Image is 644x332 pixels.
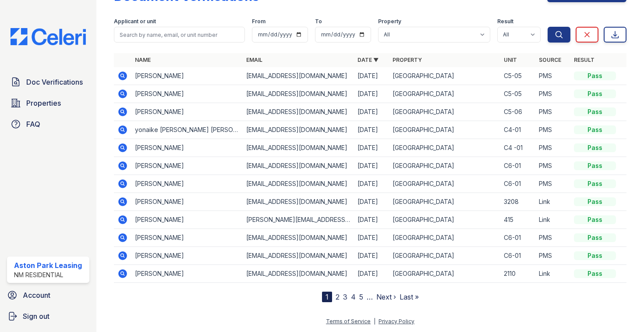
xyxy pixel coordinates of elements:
td: [DATE] [354,229,389,247]
td: PMS [535,121,570,139]
td: [GEOGRAPHIC_DATA] [389,121,500,139]
a: 2 [336,293,340,301]
a: Sign out [4,307,93,325]
div: Aston Park Leasing [14,260,82,271]
td: PMS [535,175,570,193]
td: Link [535,265,570,283]
td: [DATE] [354,67,389,85]
td: [GEOGRAPHIC_DATA] [389,175,500,193]
td: [GEOGRAPHIC_DATA] [389,229,500,247]
td: [EMAIL_ADDRESS][DOMAIN_NAME] [243,85,354,103]
td: [EMAIL_ADDRESS][DOMAIN_NAME] [243,121,354,139]
a: 5 [359,293,363,301]
td: [DATE] [354,139,389,157]
td: [PERSON_NAME] [131,67,243,85]
td: [GEOGRAPHIC_DATA] [389,247,500,265]
span: Sign out [23,311,50,321]
a: Unit [504,57,517,63]
td: [DATE] [354,193,389,211]
a: Terms of Service [326,318,371,325]
td: PMS [535,157,570,175]
td: [GEOGRAPHIC_DATA] [389,157,500,175]
td: [PERSON_NAME] [131,211,243,229]
label: Property [378,18,401,25]
td: [GEOGRAPHIC_DATA] [389,85,500,103]
td: 3208 [500,193,535,211]
a: 4 [351,293,356,301]
td: [DATE] [354,157,389,175]
div: Pass [574,71,616,80]
a: Email [246,57,262,63]
div: Pass [574,125,616,134]
td: [GEOGRAPHIC_DATA] [389,193,500,211]
div: Pass [574,197,616,206]
label: Result [497,18,513,25]
td: [GEOGRAPHIC_DATA] [389,103,500,121]
a: Result [574,57,594,63]
div: Pass [574,251,616,260]
td: C6-01 [500,247,535,265]
td: [EMAIL_ADDRESS][DOMAIN_NAME] [243,157,354,175]
td: PMS [535,67,570,85]
td: [EMAIL_ADDRESS][DOMAIN_NAME] [243,67,354,85]
td: [EMAIL_ADDRESS][DOMAIN_NAME] [243,193,354,211]
td: PMS [535,247,570,265]
td: [DATE] [354,121,389,139]
td: C6-01 [500,175,535,193]
td: [EMAIL_ADDRESS][DOMAIN_NAME] [243,229,354,247]
div: Pass [574,233,616,242]
td: [DATE] [354,211,389,229]
a: Name [135,57,151,63]
a: Privacy Policy [379,318,414,325]
td: 415 [500,211,535,229]
td: [GEOGRAPHIC_DATA] [389,139,500,157]
div: Pass [574,143,616,152]
td: [GEOGRAPHIC_DATA] [389,67,500,85]
a: 3 [343,293,347,301]
span: … [367,292,373,302]
td: [DATE] [354,103,389,121]
td: [PERSON_NAME] [131,103,243,121]
a: Last » [400,293,419,301]
td: [EMAIL_ADDRESS][DOMAIN_NAME] [243,247,354,265]
td: PMS [535,139,570,157]
td: PMS [535,103,570,121]
label: To [315,18,322,25]
td: [GEOGRAPHIC_DATA] [389,265,500,283]
div: Pass [574,179,616,188]
td: C4-01 [500,121,535,139]
a: Next › [376,293,396,301]
div: Pass [574,215,616,224]
div: 1 [322,292,332,302]
td: [PERSON_NAME] [131,85,243,103]
a: Doc Verifications [7,73,89,91]
img: CE_Logo_Blue-a8612792a0a2168367f1c8372b55b34899dd931a85d93a1a3d3e32e68fde9ad4.png [4,28,93,45]
td: C5-06 [500,103,535,121]
td: [PERSON_NAME] [131,265,243,283]
a: Source [539,57,561,63]
a: Property [393,57,422,63]
a: Account [4,286,93,304]
div: NM Residential [14,271,82,279]
span: Account [23,290,50,300]
div: | [374,318,375,325]
td: PMS [535,85,570,103]
td: Link [535,211,570,229]
span: Properties [26,98,61,108]
td: [PERSON_NAME][EMAIL_ADDRESS][DOMAIN_NAME] [243,211,354,229]
label: Applicant or unit [114,18,156,25]
span: Doc Verifications [26,77,83,87]
td: [PERSON_NAME] [131,247,243,265]
a: Properties [7,94,89,112]
td: PMS [535,229,570,247]
td: [PERSON_NAME] [131,175,243,193]
label: From [252,18,265,25]
td: [PERSON_NAME] [131,139,243,157]
td: [EMAIL_ADDRESS][DOMAIN_NAME] [243,139,354,157]
td: [EMAIL_ADDRESS][DOMAIN_NAME] [243,175,354,193]
td: Link [535,193,570,211]
td: [DATE] [354,175,389,193]
div: Pass [574,107,616,116]
div: Pass [574,269,616,278]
